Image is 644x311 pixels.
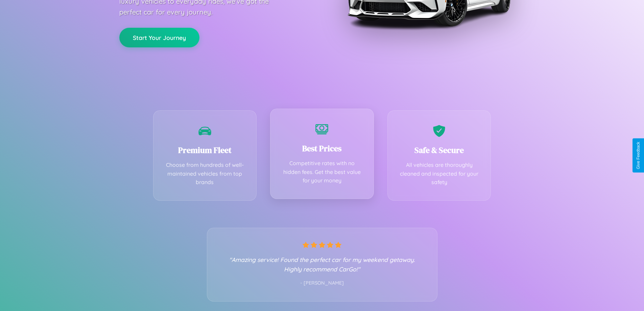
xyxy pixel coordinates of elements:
p: "Amazing service! Found the perfect car for my weekend getaway. Highly recommend CarGo!" [221,255,424,274]
button: Start Your Journey [119,28,199,47]
div: Give Feedback [636,142,641,169]
h3: Best Prices [281,143,363,154]
p: - [PERSON_NAME] [221,279,424,288]
h3: Safe & Secure [398,145,481,156]
h3: Premium Fleet [164,145,246,156]
p: Competitive rates with no hidden fees. Get the best value for your money [281,159,363,185]
p: All vehicles are thoroughly cleaned and inspected for your safety [398,161,481,187]
p: Choose from hundreds of well-maintained vehicles from top brands [164,161,246,187]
